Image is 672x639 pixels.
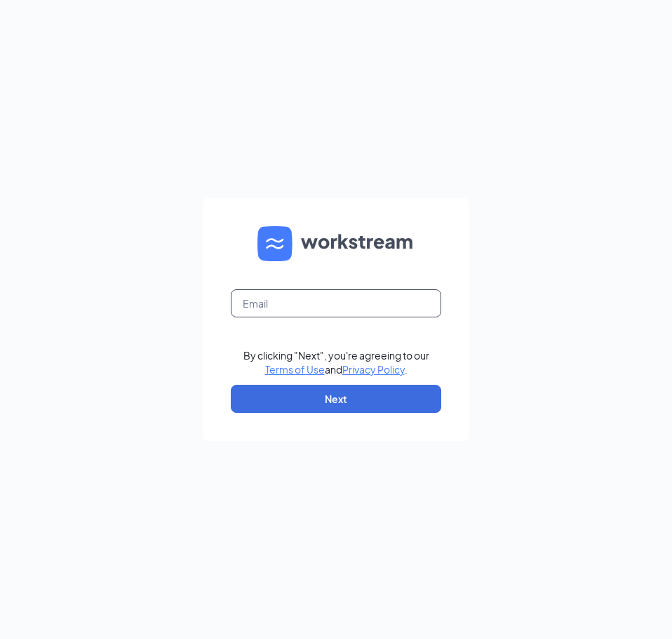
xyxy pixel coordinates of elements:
[342,363,405,376] a: Privacy Policy
[243,348,429,376] div: By clicking "Next", you're agreeing to our and .
[257,226,415,261] img: WS logo and Workstream text
[265,363,325,376] a: Terms of Use
[231,289,441,317] input: Email
[231,385,441,413] button: Next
